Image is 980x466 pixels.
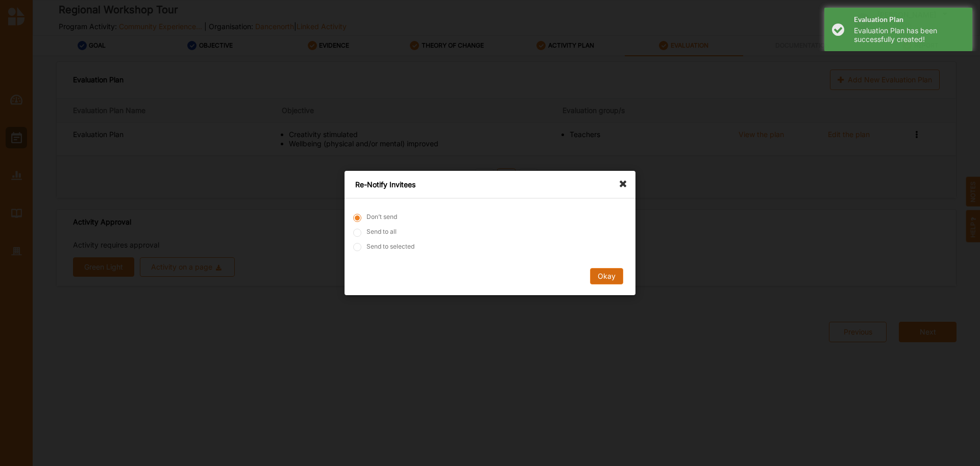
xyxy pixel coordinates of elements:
label: Send to selected [366,242,414,251]
button: Okay [590,268,623,284]
label: Don’t send [366,212,397,221]
h4: Evaluation Plan [854,15,965,24]
div: Evaluation Plan has been successfully created! [854,27,965,44]
label: Send to all [366,227,397,236]
div: Re-Notify Invitees [345,171,635,198]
